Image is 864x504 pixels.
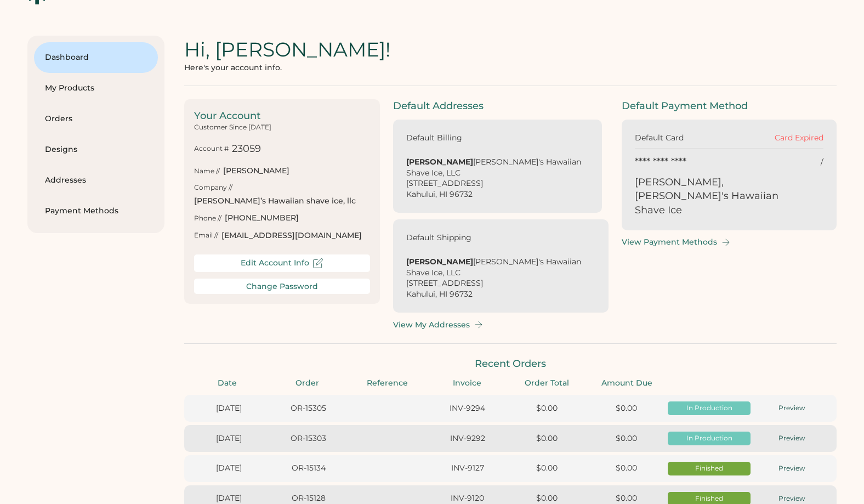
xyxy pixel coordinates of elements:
[184,36,390,63] div: Hi, [PERSON_NAME]!
[194,109,370,123] div: Your Account
[429,433,505,444] div: INV-9292
[191,463,267,474] div: [DATE]
[270,493,346,504] div: OR-15128
[191,403,267,414] div: [DATE]
[729,133,823,144] div: Card Expired
[406,133,462,144] div: Default Billing
[246,282,318,291] div: Change Password
[45,144,147,155] div: Designs
[406,157,589,200] div: [PERSON_NAME]'s Hawaiian Shave Ice, LLC [STREET_ADDRESS] Kahului, HI 96732
[429,403,505,414] div: INV-9294
[671,434,747,443] div: In Production
[635,175,795,217] div: [PERSON_NAME], [PERSON_NAME]'s Hawaiian Shave Ice
[351,378,424,389] div: Reference
[588,433,664,444] div: $0.00
[406,233,471,243] div: Default Shipping
[821,157,823,168] div: /
[194,196,356,207] div: [PERSON_NAME]’s Hawaiian shave ice, llc
[45,52,147,63] div: Dashboard
[754,494,830,503] div: Preview
[45,175,147,186] div: Addresses
[588,463,664,474] div: $0.00
[194,214,221,223] div: Phone //
[802,175,823,197] img: yH5BAEAAAAALAAAAAABAAEAAAIBRAA7
[270,403,346,414] div: OR-15305
[194,144,229,154] div: Account #
[45,206,147,217] div: Payment Methods
[271,378,344,389] div: Order
[509,463,585,474] div: $0.00
[225,213,299,224] div: [PHONE_NUMBER]
[270,463,346,474] div: OR-15134
[406,157,473,167] strong: [PERSON_NAME]
[635,133,729,144] div: Default Card
[588,493,664,504] div: $0.00
[754,434,830,443] div: Preview
[429,493,505,504] div: INV-9120
[509,493,585,504] div: $0.00
[406,257,473,267] strong: [PERSON_NAME]
[45,114,147,124] div: Orders
[191,433,267,444] div: [DATE]
[429,463,505,474] div: INV-9127
[194,183,232,192] div: Company //
[221,230,362,241] div: [EMAIL_ADDRESS][DOMAIN_NAME]
[754,464,830,473] div: Preview
[430,378,504,389] div: Invoice
[45,83,147,94] div: My Products
[191,493,267,504] div: [DATE]
[184,63,282,72] div: Here's your account info.
[671,494,747,503] div: Finished
[588,403,664,414] div: $0.00
[191,378,264,389] div: Date
[590,378,664,389] div: Amount Due
[232,142,261,156] div: 23059
[194,231,218,240] div: Email //
[393,320,470,330] div: View My Addresses
[671,464,747,473] div: Finished
[270,433,346,444] div: OR-15303
[509,403,585,414] div: $0.00
[510,378,584,389] div: Order Total
[194,123,271,132] div: Customer Since [DATE]
[241,258,309,268] div: Edit Account Info
[393,99,609,113] div: Default Addresses
[223,166,289,177] div: [PERSON_NAME]
[754,404,830,413] div: Preview
[622,237,717,247] div: View Payment Methods
[671,404,747,413] div: In Production
[509,433,585,444] div: $0.00
[406,257,595,299] div: [PERSON_NAME]'s Hawaiian Shave Ice, LLC [STREET_ADDRESS] Kahului, HI 96732
[622,99,837,113] div: Default Payment Method
[184,357,837,371] div: Recent Orders
[194,167,220,176] div: Name //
